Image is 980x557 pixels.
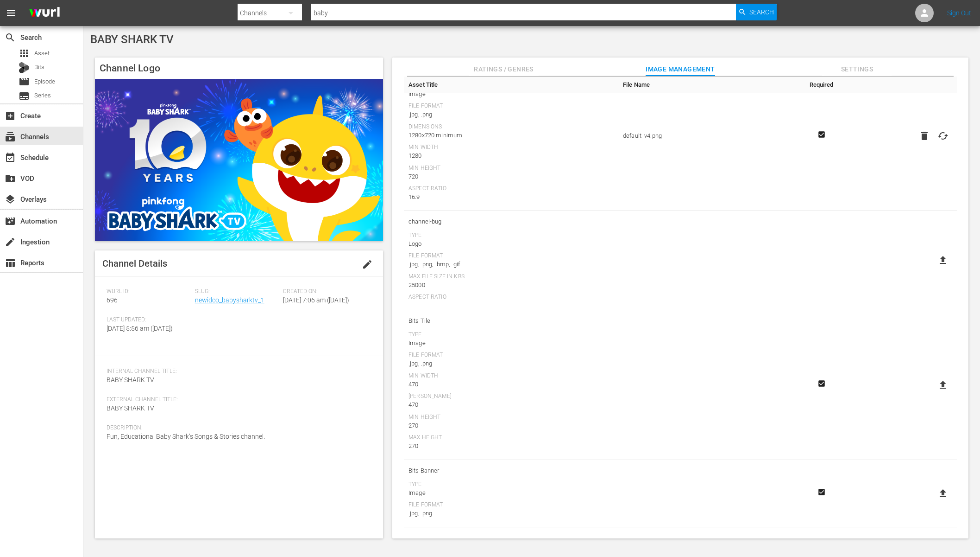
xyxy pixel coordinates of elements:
[5,216,16,227] span: Automation
[34,49,50,58] span: Asset
[408,315,614,327] span: Bits Tile
[408,434,614,442] div: Max Height
[408,232,614,239] div: Type
[408,509,614,518] div: .jpg, .png
[404,77,618,93] th: Asset Title
[19,62,30,73] div: Bits
[195,296,264,304] a: newidco_babysharktv_1
[408,110,614,119] div: .jpg, .png
[408,465,614,477] span: Bits Banner
[408,294,614,301] div: Aspect Ratio
[408,281,614,290] div: 25000
[5,237,16,248] span: Ingestion
[408,414,614,421] div: Min Height
[736,4,777,20] button: Search
[816,488,827,496] svg: Required
[408,273,614,281] div: Max File Size In Kbs
[107,316,190,324] span: Last Updated:
[646,64,715,75] span: Image Management
[408,400,614,410] div: 470
[283,296,349,304] span: [DATE] 7:06 am ([DATE])
[107,424,367,432] span: Description:
[34,77,55,86] span: Episode
[5,152,16,163] span: Schedule
[816,130,827,139] svg: Required
[408,239,614,249] div: Logo
[107,368,367,375] span: Internal Channel Title:
[107,325,173,332] span: [DATE] 5:56 am ([DATE])
[107,288,190,295] span: Wurl ID:
[799,77,844,93] th: Required
[469,64,539,75] span: Ratings / Genres
[408,442,614,451] div: 270
[408,359,614,368] div: .jpg, .png
[816,379,827,388] svg: Required
[408,380,614,389] div: 470
[408,481,614,488] div: Type
[90,33,174,46] span: BABY SHARK TV
[408,151,614,160] div: 1280
[408,372,614,380] div: Min Width
[5,131,16,142] span: Channels
[408,216,614,228] span: channel-bug
[5,32,16,43] span: Search
[107,296,118,304] span: 696
[107,404,154,412] span: BABY SHARK TV
[408,123,614,131] div: Dimensions
[5,173,16,184] span: VOD
[22,2,67,24] img: ans4CAIJ8jUAAAAAAAAAAAAAAAAAAAAAAAAgQb4GAAAAAAAAAAAAAAAAAAAAAAAAJMjXAAAAAAAAAAAAAAAAAAAAAAAAgAT5G...
[947,9,971,17] a: Sign Out
[408,421,614,430] div: 270
[408,339,614,348] div: Image
[195,288,279,295] span: Slug:
[362,259,373,270] span: edit
[749,4,774,20] span: Search
[618,61,799,211] td: default_v4.png
[107,396,367,403] span: External Channel Title:
[408,331,614,339] div: Type
[822,64,892,75] span: Settings
[5,194,16,205] span: Overlays
[19,48,30,59] span: Asset
[408,185,614,192] div: Aspect Ratio
[408,260,614,269] div: .jpg, .png, .bmp, .gif
[19,76,30,87] span: Episode
[618,77,799,93] th: File Name
[95,79,383,241] img: BABY SHARK TV
[356,253,378,275] button: edit
[19,90,30,102] span: Series
[408,102,614,110] div: File Format
[34,63,44,72] span: Bits
[408,172,614,181] div: 720
[5,110,16,122] span: Create
[6,7,17,19] span: menu
[102,258,167,269] span: Channel Details
[408,352,614,359] div: File Format
[107,433,265,440] span: Fun, Educational Baby Shark’s Songs & Stories channel.
[408,488,614,498] div: Image
[107,376,154,384] span: BABY SHARK TV
[408,165,614,172] div: Min Height
[408,501,614,509] div: File Format
[5,257,16,269] span: Reports
[408,144,614,151] div: Min Width
[408,393,614,400] div: [PERSON_NAME]
[408,131,614,140] div: 1280x720 minimum
[283,288,367,295] span: Created On:
[408,252,614,260] div: File Format
[34,91,51,100] span: Series
[408,90,614,99] div: Image
[95,58,383,79] h4: Channel Logo
[408,192,614,202] div: 16:9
